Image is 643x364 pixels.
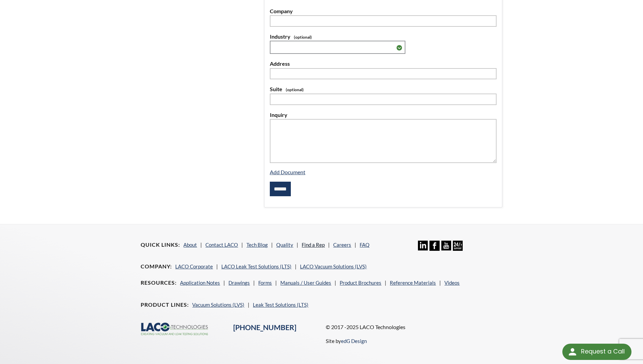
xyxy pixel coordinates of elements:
[183,242,197,248] a: About
[228,280,250,286] a: Drawings
[280,280,331,286] a: Manuals / User Guides
[326,337,367,345] p: Site by
[205,242,238,248] a: Contact LACO
[360,242,369,248] a: FAQ
[326,323,502,331] p: © 2017 -2025 LACO Technologies
[444,280,460,286] a: Videos
[270,169,305,175] a: Add Document
[581,344,625,359] div: Request a Call
[270,59,497,68] label: Address
[270,32,497,41] label: Industry
[180,280,220,286] a: Application Notes
[453,246,463,252] a: 24/7 Support
[141,279,177,286] h4: Resources
[567,346,578,357] img: round button
[270,110,497,119] label: Inquiry
[233,323,296,332] a: [PHONE_NUMBER]
[453,241,463,250] img: 24/7 Support Icon
[270,7,497,16] label: Company
[270,85,497,94] label: Suite
[253,302,308,308] a: Leak Test Solutions (LTS)
[246,242,268,248] a: Tech Blog
[341,338,367,344] a: edG Design
[333,242,351,248] a: Careers
[258,280,272,286] a: Forms
[141,301,189,308] h4: Product Lines
[302,242,325,248] a: Find a Rep
[276,242,293,248] a: Quality
[390,280,436,286] a: Reference Materials
[221,263,292,269] a: LACO Leak Test Solutions (LTS)
[141,263,172,270] h4: Company
[192,302,244,308] a: Vacuum Solutions (LVS)
[175,263,213,269] a: LACO Corporate
[300,263,367,269] a: LACO Vacuum Solutions (LVS)
[141,241,180,248] h4: Quick Links
[340,280,381,286] a: Product Brochures
[562,344,631,360] div: Request a Call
